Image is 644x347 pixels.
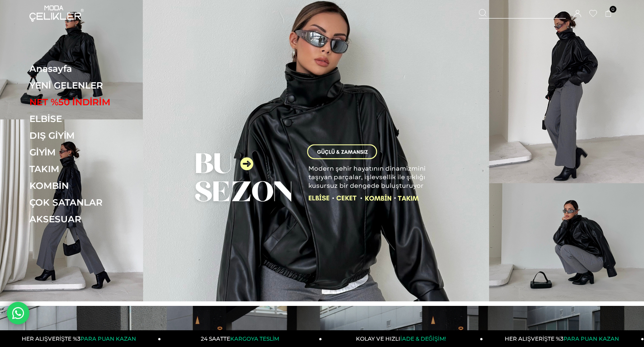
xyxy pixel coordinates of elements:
a: KOMBİN [29,180,154,191]
a: GİYİM [29,147,154,158]
span: PARA PUAN KAZAN [563,335,619,342]
a: 24 SAATTEKARGOYA TESLİM [161,330,322,347]
img: logo [29,5,84,22]
span: 0 [610,6,616,13]
a: HER ALIŞVERİŞTE %3PARA PUAN KAZAN [483,330,644,347]
a: AKSESUAR [29,214,154,225]
span: PARA PUAN KAZAN [80,335,136,342]
a: DIŞ GİYİM [29,130,154,141]
a: 0 [605,10,612,17]
a: NET %50 İNDİRİM [29,97,154,108]
span: KARGOYA TESLİM [230,335,279,342]
span: İADE & DEĞİŞİM! [400,335,445,342]
a: Anasayfa [29,63,154,74]
a: ÇOK SATANLAR [29,197,154,208]
a: YENİ GELENLER [29,80,154,91]
a: KOLAY VE HIZLIİADE & DEĞİŞİM! [322,330,483,347]
a: ELBİSE [29,113,154,124]
a: TAKIM [29,164,154,174]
